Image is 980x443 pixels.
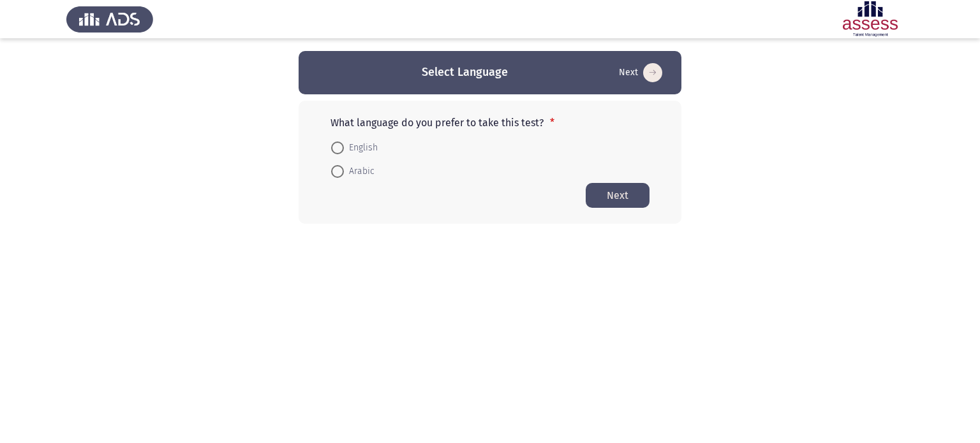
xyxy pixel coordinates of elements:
[827,1,914,37] img: Assessment logo of Development Assessment R1 (EN/AR)
[344,164,375,179] span: Arabic
[330,117,650,129] p: What language do you prefer to take this test?
[422,64,508,80] h3: Select Language
[586,183,650,208] button: Start assessment
[66,1,153,37] img: Assess Talent Management logo
[344,140,378,156] span: English
[615,62,666,83] button: Start assessment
